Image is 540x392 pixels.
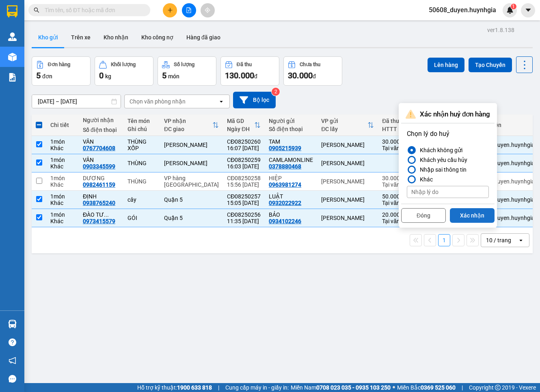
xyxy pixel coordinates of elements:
div: [PERSON_NAME] [321,196,374,203]
div: LUẬT [269,193,313,200]
button: 1 [438,234,450,246]
th: Toggle SortBy [317,114,378,136]
div: Khách yêu cầu hủy [417,155,467,165]
span: VP Gửi: [PERSON_NAME] [3,26,50,30]
img: logo-vxr [7,5,17,17]
div: ver 1.8.138 [487,26,514,34]
button: plus [163,3,177,17]
span: 5 [36,71,41,80]
span: đ [313,73,316,80]
div: Tại văn phòng [382,218,419,224]
span: aim [205,7,210,13]
div: 11:35 [DATE] [227,218,261,224]
div: Khối lượng [111,62,136,67]
div: 1 món [50,211,75,218]
div: 50.000 đ [382,193,419,200]
button: Kho gửi [32,28,65,47]
div: 50608_duyen.huynhgia [475,142,535,148]
div: CĐ08250260 [227,138,261,145]
div: Tại văn phòng [382,200,419,206]
div: Đã thu [237,62,252,67]
div: CAMLAMONLINE [269,157,313,163]
button: Tạo Chuyến [469,58,512,72]
span: Hỗ trợ kỹ thuật: [137,383,212,392]
div: Khách không gửi [417,145,462,155]
div: Khác [50,163,75,170]
div: Nhân viên [475,122,535,128]
button: Kho nhận [97,28,135,47]
span: ĐC: 449 Trường Chinh Cam Đức [PERSON_NAME][GEOGRAPHIC_DATA] [3,32,52,45]
div: 50608_duyen.huynhgia [475,196,535,203]
th: Toggle SortBy [160,114,223,136]
button: Xác nhận [450,208,495,223]
div: Người nhận [83,117,119,123]
div: ĐỊNH [83,193,119,200]
span: đ [254,73,257,80]
span: | [462,383,463,392]
img: icon-new-feature [506,6,514,14]
span: file-add [186,7,192,13]
div: Số điện thoại [269,126,313,132]
span: 50608_duyen.huynhgia [422,5,503,15]
div: cây [127,196,156,203]
div: HTTT [382,126,412,132]
span: Cung cấp máy in - giấy in: [225,383,289,392]
span: ĐC: 275H [PERSON_NAME] [62,37,111,41]
div: 0973415579 [83,218,115,224]
div: VP hàng [GEOGRAPHIC_DATA] [164,175,219,188]
span: notification [9,357,16,364]
div: [PERSON_NAME] [321,215,374,221]
button: Đóng [401,208,446,223]
div: THÙNG [127,160,156,166]
svg: open [518,237,524,243]
div: Đã thu [382,118,412,124]
button: Bộ lọc [233,92,276,108]
div: 0378880468 [269,163,301,170]
input: Select a date range. [32,95,121,108]
div: Chưa thu [300,62,320,67]
div: 30.000 đ [382,138,419,145]
span: 1 [512,4,515,9]
span: message [9,375,16,383]
div: GÓI [127,215,156,221]
div: VÂN [83,138,119,145]
div: 0905215939 [269,145,301,151]
div: CĐ08250259 [227,157,261,163]
button: Trên xe [65,28,97,47]
span: 130.000 [225,71,254,80]
div: 0963981274 [269,181,301,188]
span: search [34,7,39,13]
div: Tên món [127,118,156,124]
div: Mã GD [227,118,254,124]
button: Khối lượng0kg [95,56,153,86]
div: 15:56 [DATE] [227,181,261,188]
button: Đã thu130.000đ [220,56,279,86]
div: Tại văn phòng [382,145,419,151]
strong: [PERSON_NAME] [48,10,97,17]
span: Miền Nam [291,383,391,392]
span: đơn [42,73,52,80]
div: Đơn hàng [48,62,70,67]
img: warehouse-icon [8,53,17,61]
button: Lên hàng [428,58,464,72]
button: caret-down [521,3,535,17]
div: 16:03 [DATE] [227,163,261,170]
span: | [218,383,219,392]
svg: open [218,98,225,105]
img: solution-icon [8,73,17,82]
input: Tìm tên, số ĐT hoặc mã đơn [45,6,140,15]
div: 30.000 đ [382,175,419,181]
button: Số lượng5món [158,56,216,86]
div: 20.000 đ [382,211,419,218]
div: Quận 5 [164,196,219,203]
img: logo [3,3,24,24]
span: ĐT: 02839204577, 02839201727, 02839204577 [62,46,118,54]
div: 15:05 [DATE] [227,200,261,206]
div: Quận 5 [164,215,219,221]
strong: 0369 525 060 [421,384,456,391]
strong: 0708 023 035 - 0935 103 250 [316,384,391,391]
div: [PERSON_NAME] [321,160,374,166]
span: VP Nhận: [PERSON_NAME] [62,26,112,30]
span: ---------------------------------------------- [17,56,104,63]
span: 30.000 [288,71,313,80]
